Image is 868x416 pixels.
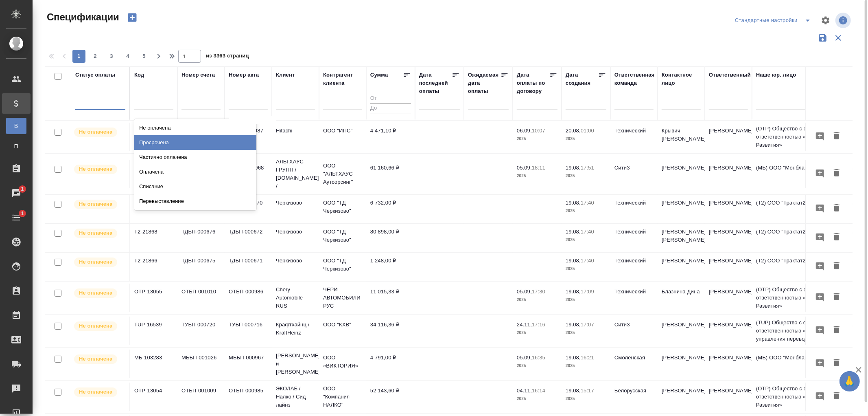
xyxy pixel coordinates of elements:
[830,356,844,371] button: Удалить
[517,362,558,370] p: 2025
[134,150,256,165] div: Частично оплачена
[276,257,315,265] p: Черкизово
[130,383,177,411] td: OTP-13054
[121,50,134,63] button: 4
[658,195,705,223] td: [PERSON_NAME]
[366,383,415,411] td: 52 143,60 ₽
[130,224,177,252] td: Т2-21868
[705,284,752,312] td: [PERSON_NAME]
[610,350,658,378] td: Смоленская
[323,354,362,370] p: ООО «ВИКТОРИЯ»
[752,160,850,188] td: (МБ) ООО "Монблан"
[581,128,594,134] p: 01:00
[610,317,658,345] td: Сити3
[225,224,272,252] td: ТДБП-000672
[323,257,362,273] p: ООО "ТД Черкизово"
[752,224,850,252] td: (Т2) ООО "Трактат24"
[79,289,112,297] p: Не оплачена
[752,282,850,314] td: (OTP) Общество с ограниченной ответственностью «Вектор Развития»
[658,123,705,151] td: Крывич [PERSON_NAME]
[105,50,118,63] button: 3
[517,321,532,328] p: 24.11,
[566,258,581,264] p: 19.08,
[130,160,177,188] td: МБ-103285
[366,317,415,345] td: 34 116,36 ₽
[323,71,362,87] div: Контрагент клиента
[130,195,177,223] td: Т2-21867
[815,30,831,46] button: Сохранить фильтры
[840,371,860,392] button: 🙏
[130,317,177,345] td: TUP-16539
[276,127,315,135] p: Hitachi
[752,195,850,223] td: (Т2) ООО "Трактат24"
[830,166,844,181] button: Удалить
[134,71,144,79] div: Код
[517,172,558,180] p: 2025
[2,183,31,203] a: 1
[581,288,594,295] p: 17:09
[134,165,256,179] div: Оплачена
[276,228,315,236] p: Черкизово
[130,253,177,281] td: Т2-21866
[614,71,655,87] div: Ответственная команда
[276,385,315,409] p: ЭКОЛАБ / Налко / Сид лайнз
[830,201,844,216] button: Удалить
[752,381,850,413] td: (OTP) Общество с ограниченной ответственностью «Вектор Развития»
[366,224,415,252] td: 80 898,00 ₽
[79,128,112,136] p: Не оплачена
[517,71,549,95] div: Дата оплаты по договору
[225,350,272,378] td: МББП-000967
[225,284,272,312] td: ОТБП-000986
[177,317,225,345] td: ТУБП-000720
[2,207,31,228] a: 1
[566,200,581,206] p: 19.08,
[225,317,272,345] td: ТУБП-000716
[517,354,532,361] p: 05.09,
[130,123,177,151] td: OTP-13056
[370,94,411,104] input: От
[79,355,112,363] p: Не оплачена
[658,224,705,252] td: [PERSON_NAME] [PERSON_NAME]
[705,350,752,378] td: [PERSON_NAME]
[206,51,249,63] span: из 3363 страниц
[517,387,532,394] p: 04.11,
[566,71,598,87] div: Дата создания
[752,121,850,153] td: (OTP) Общество с ограниченной ответственностью «Вектор Развития»
[276,158,315,190] p: АЛЬТХАУС ГРУПП / [DOMAIN_NAME] /
[835,13,853,28] span: Посмотреть информацию
[177,350,225,378] td: МББП-001026
[276,352,315,376] p: [PERSON_NAME] и [PERSON_NAME]
[138,50,151,63] button: 5
[830,290,844,305] button: Удалить
[566,236,606,244] p: 2025
[517,128,532,134] p: 06.09,
[138,52,151,60] span: 5
[830,230,844,245] button: Удалить
[75,71,115,79] div: Статус оплаты
[105,52,118,60] span: 3
[610,123,658,151] td: Технический
[581,387,594,394] p: 15:17
[566,135,606,143] p: 2025
[566,354,581,361] p: 19.08,
[225,253,272,281] td: ТДБП-000671
[752,350,850,378] td: (МБ) ООО "Монблан"
[705,317,752,345] td: [PERSON_NAME]
[610,253,658,281] td: Технический
[581,258,594,264] p: 17:40
[532,354,545,361] p: 16:35
[517,288,532,295] p: 05.09,
[752,253,850,281] td: (Т2) ООО "Трактат24"
[566,362,606,370] p: 2025
[366,284,415,312] td: 11 015,33 ₽
[658,317,705,345] td: [PERSON_NAME]
[370,103,411,114] input: До
[566,288,581,295] p: 19.08,
[121,52,134,60] span: 4
[658,383,705,411] td: [PERSON_NAME]
[581,321,594,328] p: 17:07
[752,315,850,347] td: (TUP) Общество с ограниченной ответственностью «Технологии управления переводом»
[177,383,225,411] td: ОТБП-001009
[276,286,315,310] p: Chery Automobile RUS
[177,284,225,312] td: ОТБП-001010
